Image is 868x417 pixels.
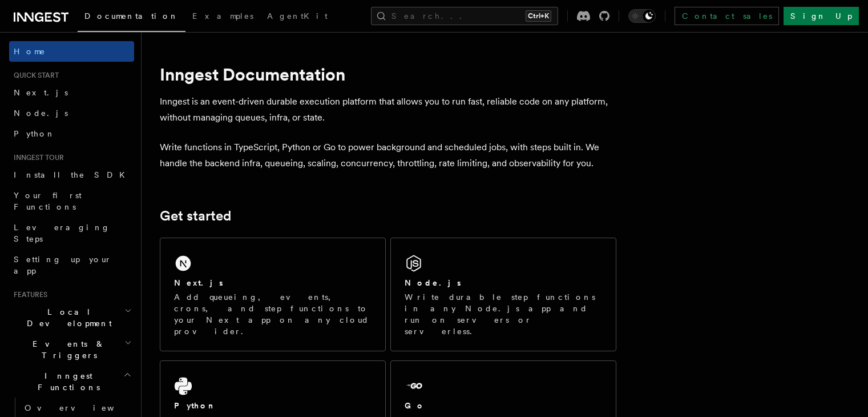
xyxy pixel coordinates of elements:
[160,139,616,171] p: Write functions in TypeScript, Python or Go to power background and scheduled jobs, with steps bu...
[14,170,132,179] span: Install the SDK
[174,277,223,288] h2: Next.js
[14,109,68,118] span: Node.js
[9,290,47,299] span: Features
[267,11,328,21] span: AgentKit
[260,3,334,31] a: AgentKit
[9,82,134,103] a: Next.js
[9,249,134,281] a: Setting up your app
[14,255,112,275] span: Setting up your app
[174,400,216,411] h2: Python
[14,129,55,138] span: Python
[9,123,134,144] a: Python
[9,302,134,334] button: Local Development
[675,7,779,25] a: Contact sales
[192,11,253,21] span: Examples
[9,71,59,80] span: Quick start
[9,306,124,329] span: Local Development
[9,153,64,162] span: Inngest tour
[784,7,859,25] a: Sign Up
[9,338,124,361] span: Events & Triggers
[390,238,616,351] a: Node.jsWrite durable step functions in any Node.js app and run on servers or serverless.
[25,403,142,412] span: Overview
[9,165,134,185] a: Install the SDK
[9,370,123,393] span: Inngest Functions
[160,208,231,224] a: Get started
[526,10,551,22] kbd: Ctrl+K
[160,94,616,126] p: Inngest is an event-driven durable execution platform that allows you to run fast, reliable code ...
[9,217,134,249] a: Leveraging Steps
[14,46,46,57] span: Home
[84,11,179,21] span: Documentation
[174,291,372,337] p: Add queueing, events, crons, and step functions to your Next app on any cloud provider.
[14,88,68,97] span: Next.js
[405,400,425,411] h2: Go
[9,334,134,366] button: Events & Triggers
[9,366,134,398] button: Inngest Functions
[628,9,656,23] button: Toggle dark mode
[160,64,616,85] h1: Inngest Documentation
[160,238,386,351] a: Next.jsAdd queueing, events, crons, and step functions to your Next app on any cloud provider.
[14,223,110,243] span: Leveraging Steps
[405,291,602,337] p: Write durable step functions in any Node.js app and run on servers or serverless.
[14,191,82,211] span: Your first Functions
[78,3,185,32] a: Documentation
[185,3,260,31] a: Examples
[9,41,134,62] a: Home
[9,185,134,217] a: Your first Functions
[371,7,558,25] button: Search...Ctrl+K
[405,277,461,288] h2: Node.js
[9,103,134,123] a: Node.js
